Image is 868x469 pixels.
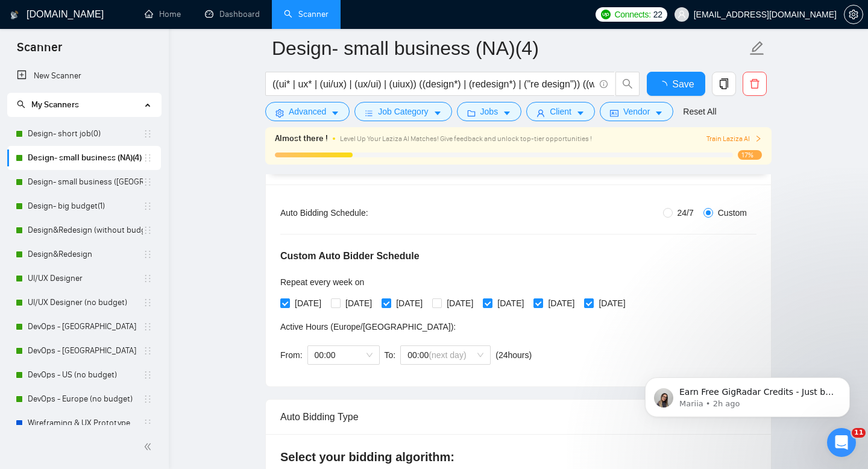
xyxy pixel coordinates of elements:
[143,418,153,428] span: holder
[706,133,762,145] button: Train Laziza AI
[743,72,767,96] button: delete
[205,9,260,19] a: dashboardDashboard
[340,134,592,143] span: Level Up Your Laziza AI Matches! Give feedback and unlock top-tier opportunities !
[601,10,611,19] img: upwork-logo.png
[143,274,153,283] span: holder
[28,242,143,266] a: Design&Redesign
[280,277,364,287] span: Repeat every week on
[143,250,153,259] span: holder
[17,99,79,110] span: My Scanners
[467,109,476,118] span: folder
[275,132,328,145] span: Almost there !
[28,363,143,387] a: DevOps - US (no budget)
[712,72,736,96] button: copy
[678,10,686,19] span: user
[341,297,377,310] span: [DATE]
[143,441,156,453] span: double-left
[143,394,153,404] span: holder
[391,297,427,310] span: [DATE]
[407,346,483,364] span: 00:00
[433,109,442,118] span: caret-down
[284,9,329,19] a: searchScanner
[536,109,545,118] span: user
[7,411,161,435] li: Wireframing & UX Prototype
[280,400,756,434] div: Auto Bidding Type
[600,102,673,121] button: idcardVendorcaret-down
[315,346,373,364] span: 00:00
[7,146,161,170] li: Design- small business (NA)(4)
[7,387,161,411] li: DevOps - Europe (no budget)
[280,249,420,263] h5: Custom Auto Bidder Schedule
[658,81,672,90] span: loading
[7,291,161,315] li: UI/UX Designer (no budget)
[844,10,863,19] span: setting
[143,346,153,356] span: holder
[852,428,866,438] span: 11
[385,350,396,360] span: To:
[280,350,303,360] span: From:
[7,39,72,64] span: Scanner
[844,10,863,19] a: setting
[143,322,153,332] span: holder
[7,242,161,266] li: Design&Redesign
[28,266,143,291] a: UI/UX Designer
[275,109,284,118] span: setting
[28,411,143,435] a: Wireframing & UX Prototype
[143,129,153,139] span: holder
[28,194,143,218] a: Design- big budget(1)
[755,135,762,142] span: right
[365,109,373,118] span: bars
[143,370,153,380] span: holder
[28,170,143,194] a: Design- small business ([GEOGRAPHIC_DATA])(4)
[7,315,161,339] li: DevOps - US
[280,206,439,219] div: Auto Bidding Schedule:
[7,122,161,146] li: Design- short job(0)
[743,78,766,89] span: delete
[647,72,705,96] button: Save
[594,297,630,310] span: [DATE]
[457,102,522,121] button: folderJobscaret-down
[713,206,752,219] span: Custom
[10,5,19,25] img: logo
[143,177,153,187] span: holder
[526,102,595,121] button: userClientcaret-down
[31,99,79,110] span: My Scanners
[827,428,856,457] iframe: Intercom live chat
[673,206,699,219] span: 24/7
[17,100,25,109] span: search
[7,64,161,88] li: New Scanner
[290,297,326,310] span: [DATE]
[28,315,143,339] a: DevOps - [GEOGRAPHIC_DATA]
[7,218,161,242] li: Design&Redesign (without budget)
[683,105,716,118] a: Reset All
[749,40,765,56] span: edit
[331,109,339,118] span: caret-down
[616,78,639,89] span: search
[28,291,143,315] a: UI/UX Designer (no budget)
[610,109,618,118] span: idcard
[576,109,585,118] span: caret-down
[672,77,694,92] span: Save
[354,102,451,121] button: barsJob Categorycaret-down
[28,146,143,170] a: Design- small business (NA)(4)
[623,105,650,118] span: Vendor
[492,297,529,310] span: [DATE]
[289,105,326,118] span: Advanced
[495,350,532,360] span: ( 24 hours)
[143,201,153,211] span: holder
[7,363,161,387] li: DevOps - US (no budget)
[844,5,863,24] button: setting
[28,387,143,411] a: DevOps - Europe (no budget)
[143,225,153,235] span: holder
[28,339,143,363] a: DevOps - [GEOGRAPHIC_DATA]
[550,105,571,118] span: Client
[280,449,756,465] h4: Select your bidding algorithm:
[480,105,498,118] span: Jobs
[614,8,650,21] span: Connects:
[143,298,153,307] span: holder
[627,352,868,436] iframe: Intercom notifications message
